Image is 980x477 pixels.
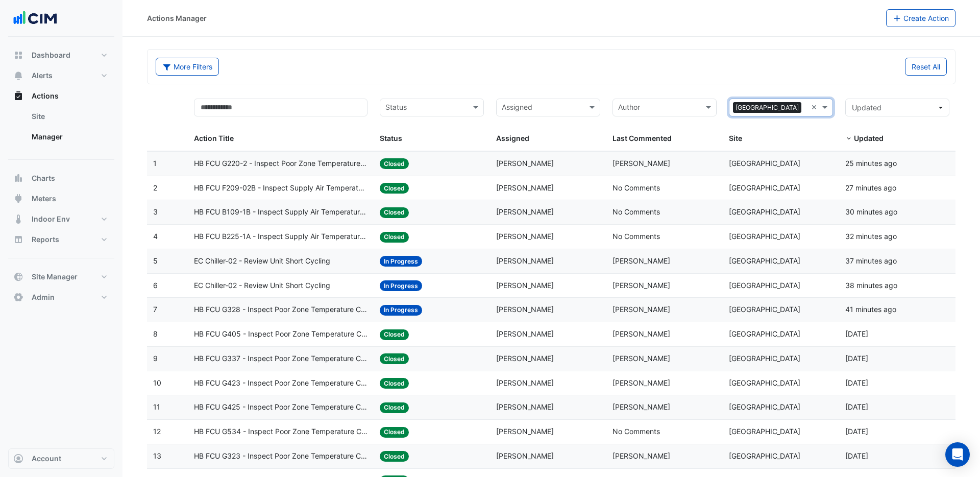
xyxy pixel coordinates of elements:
[729,378,800,387] span: [GEOGRAPHIC_DATA]
[811,102,820,113] span: Clear
[612,183,660,192] span: No Comments
[194,426,368,438] span: HB FCU G534 - Inspect Poor Zone Temperature Control
[496,134,529,142] span: Assigned
[13,91,23,101] app-icon: Actions
[496,378,554,387] span: [PERSON_NAME]
[153,451,161,460] span: 13
[13,173,23,183] app-icon: Charts
[729,354,800,363] span: [GEOGRAPHIC_DATA]
[380,353,409,364] span: Closed
[23,106,114,127] a: Site
[886,9,956,27] button: Create Action
[12,8,58,29] img: Company Logo
[496,305,554,314] span: [PERSON_NAME]
[156,58,219,76] button: More Filters
[845,207,897,216] span: 2025-10-13T09:42:42.713
[8,229,114,250] button: Reports
[153,281,158,290] span: 6
[380,207,409,218] span: Closed
[845,451,868,460] span: 2025-10-08T10:06:35.899
[8,65,114,86] button: Alerts
[32,194,56,204] span: Meters
[612,451,670,460] span: [PERSON_NAME]
[945,442,970,467] div: Open Intercom Messenger
[32,70,53,81] span: Alerts
[13,292,23,302] app-icon: Admin
[153,329,158,338] span: 8
[153,256,158,265] span: 5
[612,232,660,241] span: No Comments
[733,102,801,113] span: [GEOGRAPHIC_DATA]
[23,127,114,147] a: Manager
[153,427,161,436] span: 12
[153,378,161,387] span: 10
[729,134,742,142] span: Site
[194,328,368,340] span: HB FCU G405 - Inspect Poor Zone Temperature Control
[153,159,157,168] span: 1
[32,272,78,282] span: Site Manager
[32,214,70,224] span: Indoor Env
[32,50,70,60] span: Dashboard
[612,378,670,387] span: [PERSON_NAME]
[380,134,402,142] span: Status
[32,173,55,183] span: Charts
[8,188,114,209] button: Meters
[845,99,949,116] button: Updated
[194,304,368,316] span: HB FCU G328 - Inspect Poor Zone Temperature Control
[845,305,896,314] span: 2025-10-13T09:32:05.380
[496,256,554,265] span: [PERSON_NAME]
[729,183,800,192] span: [GEOGRAPHIC_DATA]
[845,354,868,363] span: 2025-10-08T12:27:38.956
[729,159,800,168] span: [GEOGRAPHIC_DATA]
[496,402,554,411] span: [PERSON_NAME]
[905,58,947,76] button: Reset All
[729,305,800,314] span: [GEOGRAPHIC_DATA]
[194,401,368,413] span: HB FCU G425 - Inspect Poor Zone Temperature Control
[845,256,897,265] span: 2025-10-13T09:35:49.882
[845,378,868,387] span: 2025-10-08T10:39:08.737
[194,182,368,194] span: HB FCU F209-02B - Inspect Supply Air Temperature Poor Control
[380,232,409,243] span: Closed
[845,427,868,436] span: 2025-10-08T10:23:51.152
[380,305,422,316] span: In Progress
[845,159,897,168] span: 2025-10-13T09:47:46.499
[194,255,330,267] span: EC Chiller-02 - Review Unit Short Cycling
[729,402,800,411] span: [GEOGRAPHIC_DATA]
[496,281,554,290] span: [PERSON_NAME]
[612,402,670,411] span: [PERSON_NAME]
[194,377,368,389] span: HB FCU G423 - Inspect Poor Zone Temperature Control
[194,158,368,170] span: HB FCU G220-2 - Inspect Poor Zone Temperature Control
[612,427,660,436] span: No Comments
[496,329,554,338] span: [PERSON_NAME]
[496,183,554,192] span: [PERSON_NAME]
[380,402,409,413] span: Closed
[612,305,670,314] span: [PERSON_NAME]
[194,450,368,462] span: HB FCU G323 - Inspect Poor Zone Temperature Control
[153,402,160,411] span: 11
[612,329,670,338] span: [PERSON_NAME]
[729,281,800,290] span: [GEOGRAPHIC_DATA]
[153,207,158,216] span: 3
[13,70,23,81] app-icon: Alerts
[8,209,114,229] button: Indoor Env
[194,206,368,218] span: HB FCU B109-1B - Inspect Supply Air Temperature Poor Control
[153,305,157,314] span: 7
[32,292,55,302] span: Admin
[612,134,672,142] span: Last Commented
[380,451,409,462] span: Closed
[13,272,23,282] app-icon: Site Manager
[496,232,554,241] span: [PERSON_NAME]
[612,159,670,168] span: [PERSON_NAME]
[612,354,670,363] span: [PERSON_NAME]
[8,45,114,65] button: Dashboard
[8,86,114,106] button: Actions
[845,183,896,192] span: 2025-10-13T09:45:47.333
[496,354,554,363] span: [PERSON_NAME]
[729,207,800,216] span: [GEOGRAPHIC_DATA]
[8,267,114,287] button: Site Manager
[32,91,59,101] span: Actions
[854,134,884,142] span: Updated
[380,280,422,291] span: In Progress
[32,234,59,245] span: Reports
[380,378,409,389] span: Closed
